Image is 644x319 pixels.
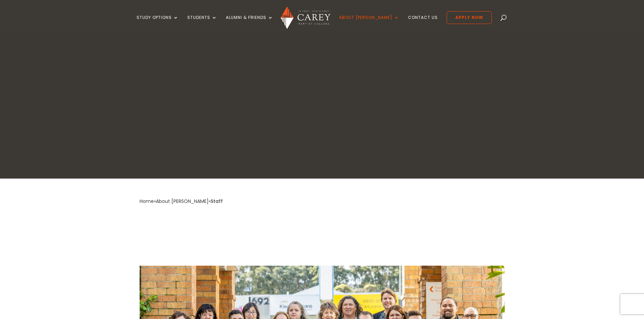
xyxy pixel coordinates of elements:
img: Carey Baptist College [281,6,330,29]
span: » » [140,198,223,205]
a: About [PERSON_NAME] [156,198,209,205]
a: Home [140,198,154,205]
a: Contact Us [408,15,438,31]
a: About [PERSON_NAME] [339,15,399,31]
a: Apply Now [447,11,492,24]
a: Study Options [137,15,178,31]
span: Staff [211,198,223,205]
a: Students [187,15,217,31]
a: Alumni & Friends [226,15,273,31]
